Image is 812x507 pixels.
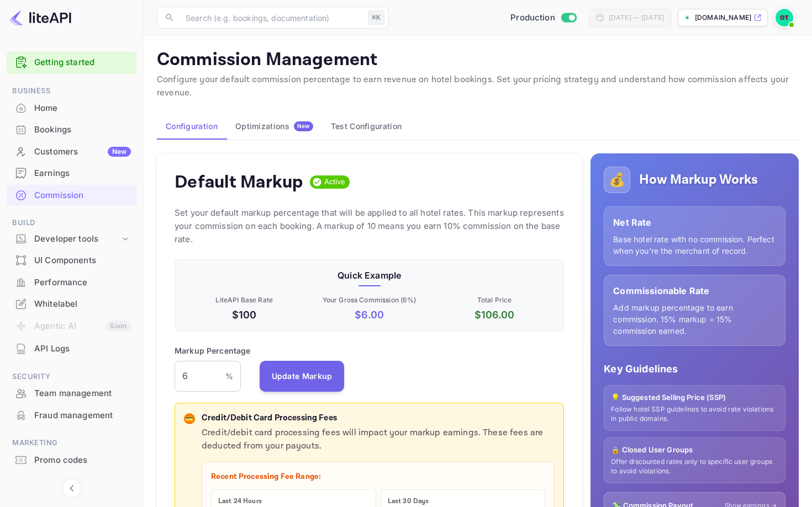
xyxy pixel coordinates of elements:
div: Performance [34,276,131,289]
div: Promo codes [7,450,136,471]
a: Promo codes [7,450,136,470]
div: Developer tools [7,230,136,249]
div: Home [34,102,131,115]
div: Team management [34,387,131,400]
input: Search (e.g. bookings, documentation) [179,7,363,29]
p: $ 106.00 [434,307,555,322]
div: Fraud management [34,409,131,422]
p: Credit/Debit Card Processing Fees [202,412,555,425]
p: $100 [184,307,304,322]
span: Build [7,217,136,229]
div: Optimizations [235,121,313,131]
p: Set your default markup percentage that will be applied to all hotel rates. This markup represent... [175,206,564,246]
p: Offer discounted rates only to specific user groups to avoid violations. [611,457,778,476]
img: LiteAPI logo [9,9,71,26]
h4: Default Markup [175,171,303,193]
div: API Logs [34,343,131,355]
a: Whitelabel [7,293,136,314]
div: Performance [7,272,136,293]
p: Credit/debit card processing fees will impact your markup earnings. These fees are deducted from ... [202,426,555,453]
p: Add markup percentage to earn commission. 15% markup = 15% commission earned. [613,302,776,337]
div: UI Components [34,254,131,267]
div: Whitelabel [7,293,136,315]
div: Team management [7,383,136,404]
p: Base hotel rate with no commission. Perfect when you're the merchant of record. [613,233,776,257]
p: Quick Example [184,269,555,282]
p: Follow hotel SSP guidelines to avoid rate violations in public domains. [611,405,778,424]
p: 💰 [609,170,625,190]
div: Customers [34,146,131,158]
p: Commissionable Rate [613,284,776,297]
p: Markup Percentage [175,345,251,356]
p: Last 24 Hours [218,497,369,506]
p: [DOMAIN_NAME] [695,13,751,23]
p: Recent Processing Fee Range: [211,471,545,483]
a: Bookings [7,119,136,140]
p: Commission Management [157,49,799,71]
div: Commission [7,185,136,206]
a: CustomersNew [7,141,136,162]
p: 💳 [185,414,193,424]
div: ⌘K [368,10,384,25]
button: Test Configuration [322,113,410,140]
span: Production [510,12,555,24]
div: Commission [34,189,131,202]
div: New [108,147,131,157]
div: Bookings [7,119,136,141]
button: Configuration [157,113,226,140]
p: Key Guidelines [604,361,785,376]
a: Earnings [7,163,136,183]
div: Developer tools [34,233,120,246]
p: 🔒 Closed User Groups [611,445,778,456]
div: Fraud management [7,405,136,426]
a: API Logs [7,338,136,359]
div: Getting started [7,51,136,74]
a: Team management [7,383,136,403]
div: Bookings [34,124,131,136]
p: % [225,370,233,382]
div: Whitelabel [34,298,131,311]
button: Update Markup [260,361,345,392]
input: 0 [175,361,225,392]
a: Fraud management [7,405,136,425]
div: [DATE] — [DATE] [609,13,664,23]
div: API Logs [7,338,136,360]
div: UI Components [7,250,136,271]
p: Total Price [434,295,555,305]
span: Security [7,371,136,383]
span: Marketing [7,437,136,449]
span: Active [320,177,350,188]
a: Performance [7,272,136,292]
p: Net Rate [613,216,776,229]
div: Earnings [34,167,131,180]
p: LiteAPI Base Rate [184,295,304,305]
div: Switch to Sandbox mode [506,12,581,24]
p: Configure your default commission percentage to earn revenue on hotel bookings. Set your pricing ... [157,73,799,100]
p: 💡 Suggested Selling Price (SSP) [611,392,778,403]
div: Promo codes [34,454,131,467]
button: Collapse navigation [62,478,82,498]
span: New [294,122,313,130]
div: Home [7,98,136,119]
p: Your Gross Commission ( 6 %) [309,295,429,305]
img: Oussama Tali [776,9,793,26]
a: Getting started [34,56,131,69]
p: Last 30 Days [388,497,539,506]
p: $ 6.00 [309,307,429,322]
div: CustomersNew [7,141,136,163]
a: Home [7,98,136,118]
a: UI Components [7,250,136,270]
span: Business [7,85,136,97]
div: Earnings [7,163,136,184]
h5: How Markup Works [639,171,758,189]
a: Commission [7,185,136,205]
